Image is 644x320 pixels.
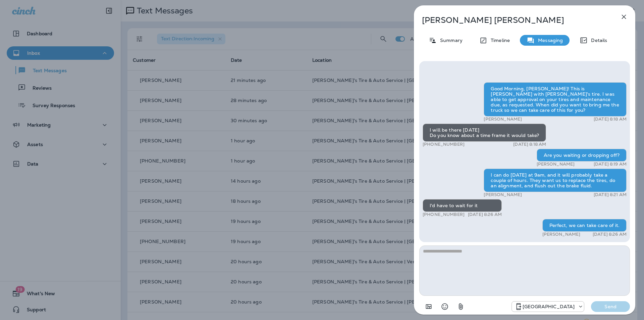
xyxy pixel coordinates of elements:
div: I'd have to wait for it [423,199,502,212]
p: [PHONE_NUMBER] [423,142,465,147]
div: I can do [DATE] at 9am, and it will probably take a couple of hours. They want us to replace the ... [484,169,627,192]
div: +1 (225) 673-9000 [512,303,584,311]
p: [GEOGRAPHIC_DATA] [523,304,575,309]
p: [DATE] 8:19 AM [594,162,627,167]
p: [PERSON_NAME] [537,162,575,167]
p: [DATE] 8:21 AM [594,192,627,197]
div: Perfect, we can take care of it. [542,219,627,232]
div: I will be there [DATE] Do you know about a time frame it would take? [423,124,546,142]
p: [DATE] 8:26 AM [468,212,502,217]
p: Messaging [535,38,563,43]
p: [PERSON_NAME] [484,117,522,122]
button: Select an emoji [438,300,451,313]
p: [PHONE_NUMBER] [423,212,465,217]
div: Good Morning, [PERSON_NAME]! This is [PERSON_NAME] with [PERSON_NAME]'s tire. I was able to get a... [484,82,627,117]
p: Timeline [487,38,510,43]
button: Add in a premade template [422,300,435,313]
div: Are you waiting or dropping off? [537,149,627,162]
p: [PERSON_NAME] [542,232,581,237]
p: [PERSON_NAME] [484,192,522,197]
p: [DATE] 8:18 AM [513,142,546,147]
p: [DATE] 8:18 AM [594,117,627,122]
p: Details [588,38,607,43]
p: [PERSON_NAME] [PERSON_NAME] [422,15,605,25]
p: [DATE] 8:26 AM [593,232,627,237]
p: Summary [437,38,463,43]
